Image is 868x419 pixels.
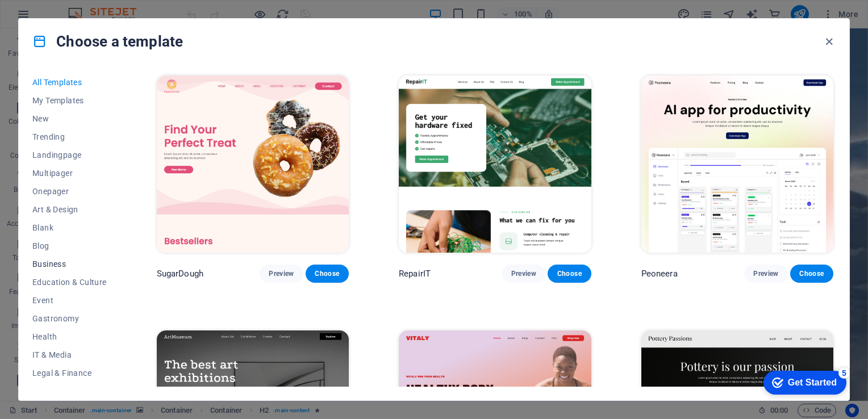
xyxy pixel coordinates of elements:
[81,2,93,14] div: 5
[557,269,582,278] span: Choose
[32,32,183,51] h4: Choose a template
[32,278,107,287] span: Education & Culture
[32,364,107,382] button: Legal & Finance
[641,76,833,253] img: Peoneera
[32,332,107,341] span: Health
[744,265,787,283] button: Preview
[32,73,107,91] button: All Templates
[32,164,107,182] button: Multipager
[511,269,536,278] span: Preview
[32,241,107,250] span: Blog
[32,223,107,232] span: Blank
[399,76,591,253] img: RepairIT
[32,219,107,237] button: Blank
[32,237,107,255] button: Blog
[32,296,107,305] span: Event
[32,182,107,200] button: Onepager
[32,259,107,269] span: Business
[399,268,431,279] p: RepairIT
[32,291,107,309] button: Event
[6,6,89,30] div: Get Started 5 items remaining, 0% complete
[32,91,107,110] button: My Templates
[32,150,107,160] span: Landingpage
[32,309,107,328] button: Gastronomy
[157,76,349,253] img: SugarDough
[790,265,833,283] button: Choose
[32,110,107,128] button: New
[548,265,591,283] button: Choose
[32,314,107,323] span: Gastronomy
[32,368,107,378] span: Legal & Finance
[32,382,107,400] button: Non-Profit
[32,146,107,164] button: Landingpage
[32,114,107,123] span: New
[32,169,107,178] span: Multipager
[32,78,107,87] span: All Templates
[32,346,107,364] button: IT & Media
[32,128,107,146] button: Trending
[32,205,107,214] span: Art & Design
[260,265,303,283] button: Preview
[799,269,824,278] span: Choose
[32,132,107,141] span: Trending
[502,265,545,283] button: Preview
[306,265,349,283] button: Choose
[32,273,107,291] button: Education & Culture
[32,255,107,273] button: Business
[32,200,107,219] button: Art & Design
[32,96,107,105] span: My Templates
[157,268,203,279] p: SugarDough
[32,350,107,359] span: IT & Media
[31,12,80,23] div: Get Started
[269,269,294,278] span: Preview
[753,269,778,278] span: Preview
[641,268,678,279] p: Peoneera
[32,187,107,196] span: Onepager
[32,328,107,346] button: Health
[315,269,340,278] span: Choose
